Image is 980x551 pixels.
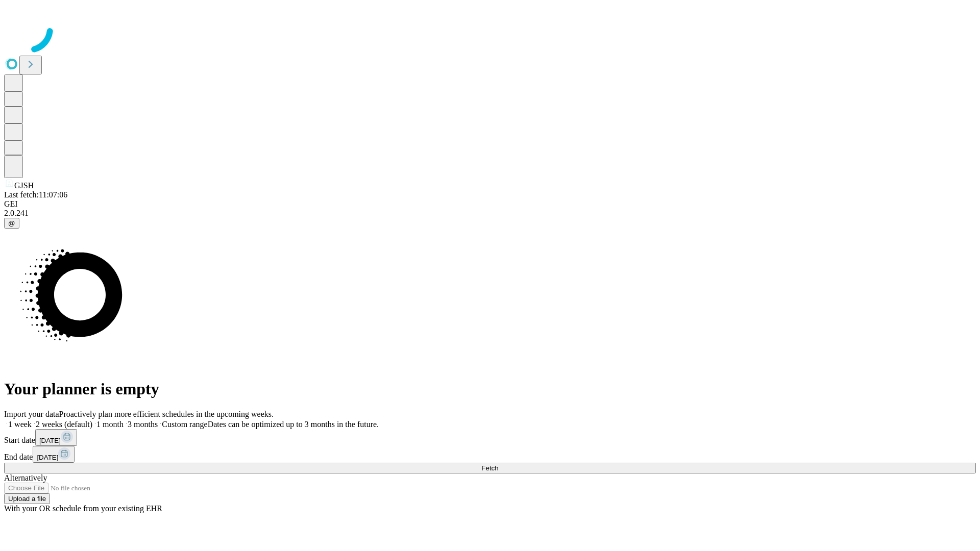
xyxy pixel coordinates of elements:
[481,464,498,472] span: Fetch
[39,437,61,444] span: [DATE]
[33,446,75,463] button: [DATE]
[4,380,976,398] h1: Your planner is empty
[4,446,976,463] div: End date
[4,429,976,446] div: Start date
[4,463,976,473] button: Fetch
[162,420,207,429] span: Custom range
[4,410,59,418] span: Import your data
[14,181,34,190] span: GJSH
[4,473,47,482] span: Alternatively
[4,493,50,504] button: Upload a file
[8,420,32,429] span: 1 week
[208,420,379,429] span: Dates can be optimized up to 3 months in the future.
[35,429,77,446] button: [DATE]
[4,218,19,229] button: @
[36,420,92,429] span: 2 weeks (default)
[37,454,58,461] span: [DATE]
[59,410,274,418] span: Proactively plan more efficient schedules in the upcoming weeks.
[4,199,976,209] div: GEI
[8,219,15,227] span: @
[4,190,67,199] span: Last fetch: 11:07:06
[128,420,158,429] span: 3 months
[4,504,162,513] span: With your OR schedule from your existing EHR
[96,420,124,429] span: 1 month
[4,209,976,218] div: 2.0.241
